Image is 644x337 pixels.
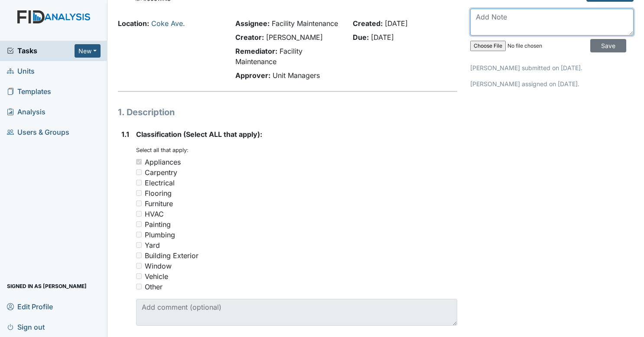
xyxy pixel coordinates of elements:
[118,106,458,119] h1: 1. Description
[145,250,198,261] div: Building Exterior
[590,39,626,52] input: Save
[273,71,320,80] span: Unit Managers
[7,300,53,313] span: Edit Profile
[145,157,181,167] div: Appliances
[371,33,394,42] span: [DATE]
[7,126,69,139] span: Users & Groups
[145,178,175,188] div: Electrical
[235,33,264,42] strong: Creator:
[145,230,175,240] div: Plumbing
[136,242,142,248] input: Yard
[136,232,142,237] input: Plumbing
[145,261,172,271] div: Window
[7,105,46,119] span: Analysis
[118,19,149,28] strong: Location:
[136,273,142,279] input: Vehicle
[7,65,35,78] span: Units
[136,221,142,227] input: Painting
[145,219,171,230] div: Painting
[136,201,142,206] input: Furniture
[136,190,142,196] input: Flooring
[136,263,142,269] input: Window
[145,167,177,178] div: Carpentry
[235,19,270,28] strong: Assignee:
[151,19,185,28] a: Coke Ave.
[7,85,51,98] span: Templates
[136,147,189,153] small: Select all that apply:
[235,47,277,55] strong: Remediator:
[145,282,163,292] div: Other
[145,188,172,198] div: Flooring
[266,33,323,42] span: [PERSON_NAME]
[121,129,129,139] label: 1.1
[145,271,168,282] div: Vehicle
[235,71,270,80] strong: Approver:
[136,253,142,258] input: Building Exterior
[353,33,369,42] strong: Due:
[385,19,408,28] span: [DATE]
[75,44,101,58] button: New
[7,320,45,334] span: Sign out
[470,63,634,72] p: [PERSON_NAME] submitted on [DATE].
[145,209,164,219] div: HVAC
[136,159,142,165] input: Appliances
[470,79,634,88] p: [PERSON_NAME] assigned on [DATE].
[136,284,142,289] input: Other
[272,19,338,28] span: Facility Maintenance
[353,19,383,28] strong: Created:
[136,180,142,185] input: Electrical
[136,130,262,139] span: Classification (Select ALL that apply):
[145,198,173,209] div: Furniture
[145,240,160,250] div: Yard
[7,45,75,56] a: Tasks
[136,211,142,217] input: HVAC
[7,279,87,293] span: Signed in as [PERSON_NAME]
[136,169,142,175] input: Carpentry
